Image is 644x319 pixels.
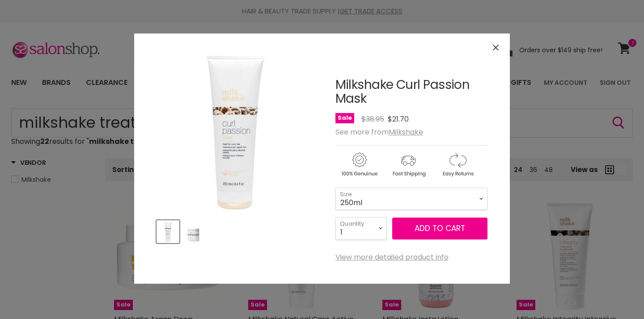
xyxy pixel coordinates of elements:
[392,218,487,240] button: Add to cart
[157,221,178,242] img: Milkshake Curl Passion Mask
[335,76,470,107] a: Milkshake Curl Passion Mask
[388,114,409,124] span: $21.70
[335,113,354,123] span: Sale
[335,217,387,239] select: Quantity
[335,127,423,137] span: See more from
[385,151,432,178] img: shipping.gif
[157,220,179,243] button: Milkshake Curl Passion Mask
[182,220,205,243] button: Milkshake Curl Passion Mask
[599,277,635,310] iframe: Gorgias live chat messenger
[155,218,314,243] div: Product thumbnails
[335,151,383,178] img: genuine.gif
[157,56,312,211] div: Milkshake Curl Passion Mask image. Click or Scroll to Zoom.
[335,253,449,261] a: View more detailed product info
[183,221,204,242] img: Milkshake Curl Passion Mask
[486,38,505,57] button: Close
[157,56,312,211] img: Milkshake Curl Passion Mask
[434,151,481,178] img: returns.gif
[389,127,423,137] a: Milkshake
[361,114,384,124] span: $38.95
